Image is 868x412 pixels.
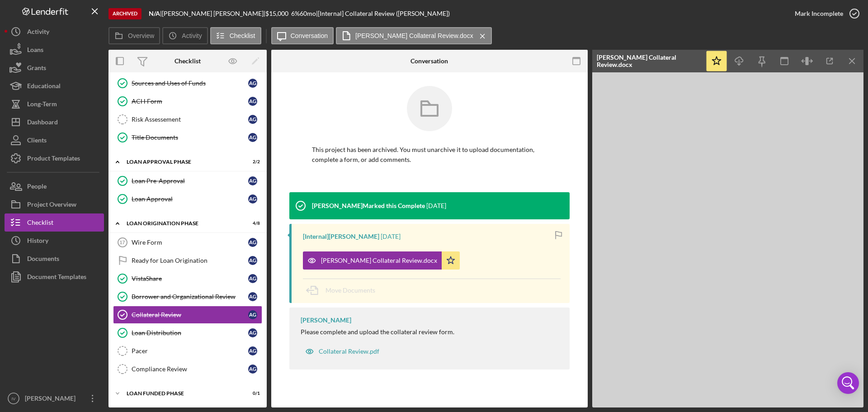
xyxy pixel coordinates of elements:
[132,275,248,282] div: VistaShare
[248,133,257,142] div: A G
[312,202,425,209] div: [PERSON_NAME] Marked this Complete
[182,32,202,39] label: Activity
[410,57,448,65] div: Conversation
[248,292,257,301] div: A G
[426,202,446,209] time: 2023-08-30 15:47
[113,233,262,251] a: 17Wire FormAG
[11,396,16,401] text: IV
[248,256,257,265] div: A G
[113,92,262,110] a: ACH FormAG
[301,342,384,360] button: Collateral Review.pdf
[5,389,104,407] button: IV[PERSON_NAME]
[113,324,262,342] a: Loan DistributionAG
[301,317,351,324] div: [PERSON_NAME]
[244,159,260,165] div: 2 / 2
[248,79,257,88] div: A G
[291,32,328,39] label: Conversation
[162,10,265,17] div: [PERSON_NAME] [PERSON_NAME] |
[248,365,257,374] div: A G
[149,9,160,17] b: N/A
[303,251,460,270] button: [PERSON_NAME] Collateral Review.docx
[301,328,454,336] div: Please complete and upload the collateral review form.
[127,391,237,396] div: Loan Funded Phase
[248,115,257,124] div: A G
[127,159,237,165] div: Loan Approval Phase
[113,190,262,208] a: Loan ApprovalAG
[132,311,248,318] div: Collateral Review
[113,251,262,270] a: Ready for Loan OriginationAG
[837,372,859,394] div: Open Intercom Messenger
[786,5,863,23] button: Mark Incomplete
[355,32,473,39] label: [PERSON_NAME] Collateral Review.docx
[248,194,257,204] div: A G
[113,128,262,147] a: Title DocumentsAG
[113,110,262,128] a: Risk AssessementAG
[291,10,300,17] div: 6 %
[248,176,257,185] div: A G
[132,239,248,246] div: Wire Form
[132,177,248,185] div: Loan Pre-Approval
[303,233,379,240] div: [Internal] [PERSON_NAME]
[132,329,248,336] div: Loan Distribution
[132,116,248,123] div: Risk Assessement
[248,238,257,247] div: A G
[265,9,288,17] span: $15,000
[132,134,248,141] div: Title Documents
[248,346,257,355] div: A G
[113,74,262,92] a: Sources and Uses of FundsAG
[128,32,154,39] label: Overview
[132,257,248,264] div: Ready for Loan Origination
[132,195,248,203] div: Loan Approval
[248,97,257,106] div: A G
[248,328,257,337] div: A G
[795,5,843,23] div: Mark Incomplete
[113,306,262,324] a: Collateral ReviewAG
[113,360,262,378] a: Compliance ReviewAG
[312,145,547,165] p: This project has been archived. You must unarchive it to upload documentation, complete a form, o...
[132,347,248,355] div: Pacer
[149,10,162,17] div: |
[113,288,262,306] a: Borrower and Organizational ReviewAG
[597,54,701,68] div: [PERSON_NAME] Collateral Review.docx
[127,221,237,226] div: Loan Origination Phase
[303,279,384,302] button: Move Documents
[244,221,260,226] div: 4 / 8
[592,72,863,407] iframe: Document Preview
[210,27,261,44] button: Checklist
[132,365,248,373] div: Compliance Review
[119,240,125,245] tspan: 17
[162,27,208,44] button: Activity
[321,257,437,264] div: [PERSON_NAME] Collateral Review.docx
